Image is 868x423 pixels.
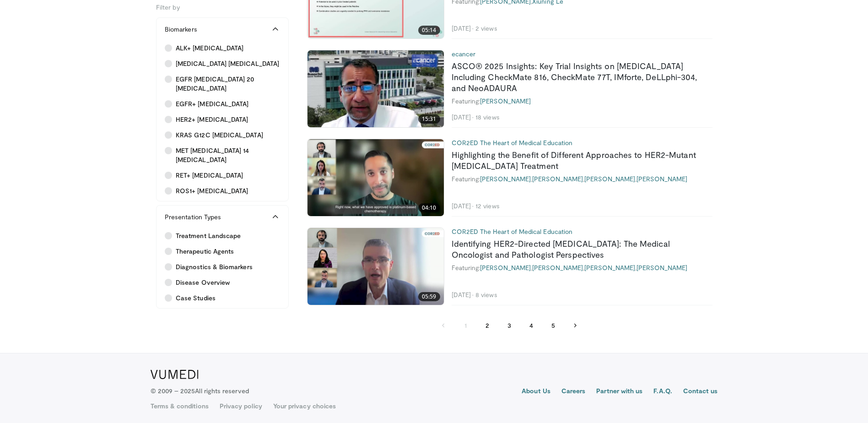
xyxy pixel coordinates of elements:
a: ASCO® 2025 Insights: Key Trial Insights on [MEDICAL_DATA] Including CheckMate 816, CheckMate 77T,... [452,61,697,93]
span: EGFR+ [MEDICAL_DATA] [176,99,248,108]
a: Partner with us [596,386,642,397]
a: [PERSON_NAME] [636,175,687,183]
button: 4 [523,316,541,335]
span: 05:59 [418,292,440,301]
li: [DATE] [452,24,474,33]
a: F.A.Q. [653,386,672,397]
li: 12 views [475,202,500,210]
a: 04:10 [307,139,444,216]
a: 05:59 [307,228,444,305]
p: © 2009 – 2025 [151,386,249,396]
span: 15:31 [418,114,440,124]
a: About Us [522,386,550,397]
img: a26754e3-794f-4340-a0cc-b7d43ac6d5a3.620x360_q85_upscale.jpg [307,139,444,216]
button: 2 [479,316,497,335]
li: [DATE] [452,291,474,299]
img: c10a51a5-43c5-4b86-812b-940e8bc0aa30.620x360_q85_upscale.jpg [307,50,444,127]
a: Privacy policy [220,401,262,411]
div: Featuring: [452,97,712,105]
button: 3 [501,316,519,335]
span: MET [MEDICAL_DATA] 14 [MEDICAL_DATA] [176,146,280,164]
a: [PERSON_NAME] [532,175,583,183]
span: KRAS G12C [MEDICAL_DATA] [176,130,263,140]
a: [PERSON_NAME] [480,175,531,183]
a: COR2ED The Heart of Medical Education [452,139,573,146]
div: Featuring: , , , [452,175,712,183]
span: Treatment Landscape [176,231,241,240]
img: VuMedi Logo [151,370,199,379]
img: 6fe6b157-8f7e-44ec-9954-51fd7c00172d.620x360_q85_upscale.jpg [307,228,444,305]
li: 8 views [475,291,497,299]
button: 5 [545,316,563,335]
span: Diagnostics & Biomarkers [176,262,253,271]
a: ecancer [452,50,476,58]
span: ROS1+ [MEDICAL_DATA] [176,186,248,195]
button: Presentation Types [156,206,288,228]
span: 05:14 [418,26,440,35]
span: ALK+ [MEDICAL_DATA] [176,43,243,53]
a: Identifying HER2-Directed [MEDICAL_DATA]: The Medical Oncologist and Pathologist Perspectives [452,239,670,260]
a: [PERSON_NAME] [480,264,531,271]
a: [PERSON_NAME] [584,175,635,183]
span: [MEDICAL_DATA] [MEDICAL_DATA] [176,59,279,68]
span: Disease Overview [176,278,230,287]
li: 18 views [475,113,500,121]
span: HER2+ [MEDICAL_DATA] [176,115,248,124]
span: EGFR [MEDICAL_DATA] 20 [MEDICAL_DATA] [176,75,280,93]
span: 04:10 [418,203,440,212]
a: Highlighting the Benefit of Different Approaches to HER2-Mutant [MEDICAL_DATA] Treatment [452,150,696,171]
a: [PERSON_NAME] [480,97,531,105]
a: Contact us [683,386,718,397]
a: [PERSON_NAME] [584,264,635,271]
a: Terms & conditions [151,401,209,411]
a: [PERSON_NAME] [532,264,583,271]
a: 15:31 [307,50,444,127]
li: 2 views [475,24,497,33]
a: [PERSON_NAME] [636,264,687,271]
span: RET+ [MEDICAL_DATA] [176,171,243,180]
div: Featuring: , , , [452,264,712,272]
a: Careers [561,386,586,397]
a: Your privacy choices [273,401,336,411]
a: COR2ED The Heart of Medical Education [452,228,573,235]
span: All rights reserved [195,387,248,395]
span: Therapeutic Agents [176,247,234,256]
li: [DATE] [452,202,474,210]
li: [DATE] [452,113,474,121]
button: Biomarkers [156,18,288,41]
span: Case Studies [176,293,216,303]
